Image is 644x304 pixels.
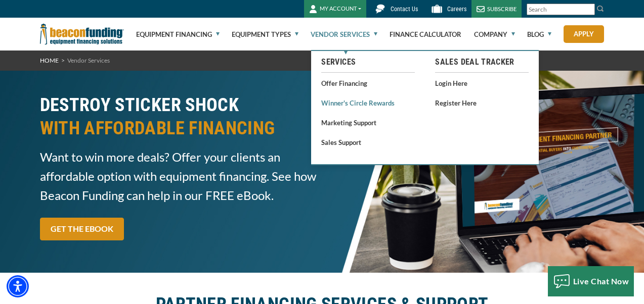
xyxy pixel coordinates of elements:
a: Login Here [435,77,529,89]
a: Sales Support [321,136,415,148]
a: Equipment Financing [136,18,220,50]
button: Live Chat Now [548,266,634,296]
a: Company [474,18,515,50]
a: Services [321,56,415,68]
span: Careers [447,6,466,13]
input: Search [527,4,595,15]
img: Search [596,5,605,13]
a: Offer Financing [321,77,415,89]
a: Vendor Services [311,18,377,50]
span: Vendor Services [67,57,110,64]
a: Register Here [435,96,529,109]
a: HOME [40,57,59,64]
a: GET THE EBOOK [40,218,124,240]
div: Accessibility Menu [7,275,29,297]
a: Winner's Circle Rewards [321,96,415,109]
a: Finance Calculator [390,18,461,50]
a: Marketing Support [321,116,415,129]
a: Sales Deal Tracker [435,56,529,68]
span: Contact Us [391,6,418,13]
h2: DESTROY STICKER SHOCK [40,93,316,140]
span: Live Chat Now [573,276,629,286]
img: Beacon Funding Corporation logo [40,18,124,50]
a: Clear search text [584,6,592,14]
a: Apply [564,25,604,43]
span: Want to win more deals? Offer your clients an affordable option with equipment financing. See how... [40,147,316,205]
a: Blog [527,18,551,50]
a: Equipment Types [232,18,298,50]
span: WITH AFFORDABLE FINANCING [40,117,316,140]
